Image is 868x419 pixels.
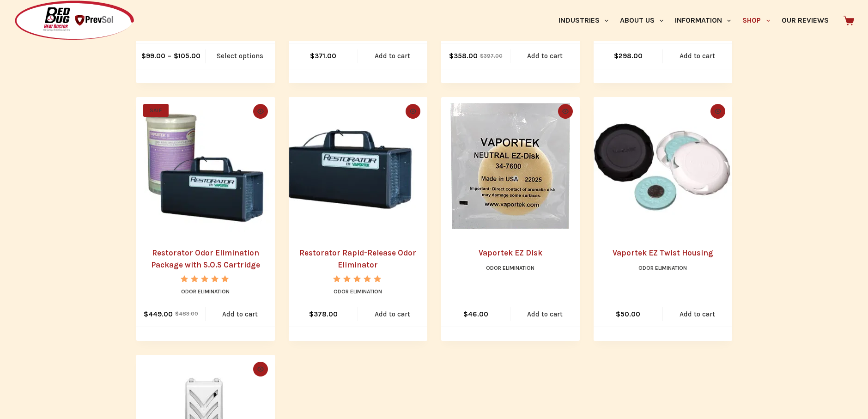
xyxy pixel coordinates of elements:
[206,43,275,69] a: Select options for “All-Natural Odor Control Cartridge”
[181,275,230,282] div: Rated 5.00 out of 5
[594,97,732,236] a: Vaportek EZ Twist Housing
[310,52,336,60] bdi: 371.00
[136,43,206,69] span: –
[616,310,640,318] bdi: 50.00
[480,53,484,59] span: $
[449,52,478,60] bdi: 358.00
[614,52,619,60] span: $
[299,248,416,269] a: Restorator Rapid-Release Odor Eliminator
[441,97,580,236] img: Vaportek EZ Disk
[310,52,315,60] span: $
[558,104,573,119] button: Quick view toggle
[463,310,468,318] span: $
[479,248,542,257] a: Vaportek EZ Disk
[141,52,146,60] span: $
[663,301,732,327] a: Add to cart: “Vaportek EZ Twist Housing”
[486,265,534,271] a: Odor Elimination
[613,248,713,257] a: Vaportek EZ Twist Housing
[144,310,148,318] span: $
[616,310,620,318] span: $
[463,310,488,318] bdi: 46.00
[510,301,580,327] a: Add to cart: “Vaportek EZ Disk”
[7,4,35,31] button: Open LiveChat chat widget
[614,52,643,60] bdi: 298.00
[289,97,427,236] a: Restorator Rapid-Release Odor Eliminator
[253,362,268,376] button: Quick view toggle
[358,301,427,327] a: Add to cart: “Restorator Rapid-Release Odor Eliminator”
[181,288,230,295] a: Odor Elimination
[333,275,382,282] div: Rated 5.00 out of 5
[136,97,275,236] a: Restorator Odor Elimination Package with S.O.S Cartridge
[151,248,260,269] a: Restorator Odor Elimination Package with S.O.S Cartridge
[141,52,165,60] bdi: 99.00
[638,265,687,271] a: Odor Elimination
[144,310,173,318] bdi: 449.00
[174,52,200,60] bdi: 105.00
[174,52,178,60] span: $
[710,104,725,119] button: Quick view toggle
[358,43,427,69] a: Add to cart: “Optimum 3000 Dual Air Treatment System Ionizer”
[309,310,314,318] span: $
[406,104,420,119] button: Quick view toggle
[480,53,503,59] bdi: 397.00
[175,310,198,317] bdi: 483.00
[309,310,338,318] bdi: 378.00
[181,275,230,304] span: Rated out of 5
[206,301,275,327] a: Add to cart: “Restorator Odor Elimination Package with S.O.S Cartridge”
[333,275,382,304] span: Rated out of 5
[253,104,268,119] button: Quick view toggle
[143,104,169,117] span: SALE
[175,310,179,317] span: $
[449,52,454,60] span: $
[663,43,732,69] a: Add to cart: “Optimum 4000 Odor Eliminator”
[441,97,580,236] picture: EZ-Disk-White1
[510,43,580,69] a: Add to cart: “Optimum 4000 Odor Elimination Package with Neutral Cartridge”
[334,288,382,295] a: Odor Elimination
